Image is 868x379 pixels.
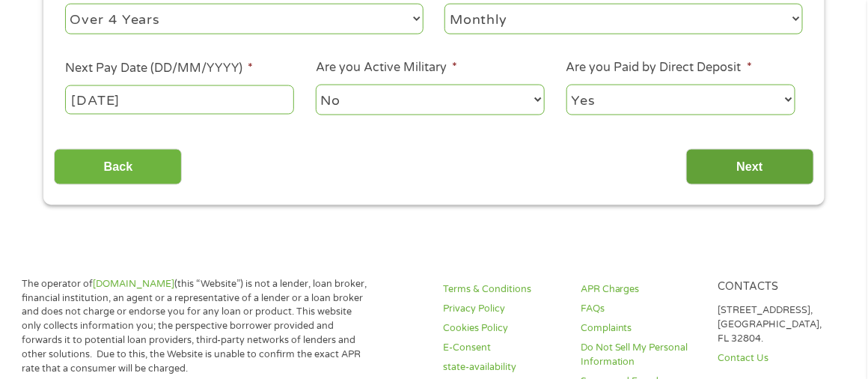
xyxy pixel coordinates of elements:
[443,322,562,336] a: Cookies Policy
[718,304,837,347] p: [STREET_ADDRESS], [GEOGRAPHIC_DATA], FL 32804.
[686,149,814,186] input: Next
[443,303,562,317] a: Privacy Policy
[316,60,457,76] label: Are you Active Military
[443,342,562,356] a: E-Consent
[581,303,700,317] a: FAQs
[22,278,367,377] p: The operator of (this “Website”) is not a lender, loan broker, financial institution, an agent or...
[54,149,182,186] input: Back
[718,352,837,366] a: Contact Us
[581,342,700,370] a: Do Not Sell My Personal Information
[581,283,700,297] a: APR Charges
[443,361,562,375] a: state-availability
[93,279,174,291] a: [DOMAIN_NAME]
[581,322,700,336] a: Complaints
[718,281,837,295] h4: Contacts
[65,61,253,76] label: Next Pay Date (DD/MM/YYYY)
[566,60,752,76] label: Are you Paid by Direct Deposit
[65,85,294,114] input: ---Click Here for Calendar ---
[443,283,562,297] a: Terms & Conditions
